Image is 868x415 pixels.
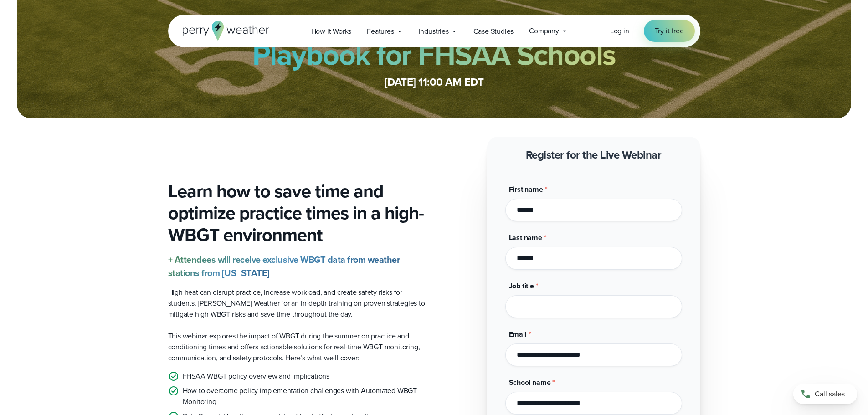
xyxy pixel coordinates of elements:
[644,20,695,42] a: Try it free
[303,22,360,41] a: How it Works
[168,331,427,364] p: This webinar explores the impact of WBGT during the summer on practice and conditioning times and...
[509,184,543,195] span: First name
[526,147,662,163] strong: Register for the Live Webinar
[509,377,551,388] span: School name
[168,287,427,320] p: High heat can disrupt practice, increase workload, and create safety risks for students. [PERSON_...
[183,385,427,407] p: How to overcome policy implementation challenges with Automated WBGT Monitoring
[610,26,629,36] span: Log in
[509,329,527,339] span: Email
[367,26,394,37] span: Features
[183,371,329,382] p: FHSAA WBGT policy overview and implications
[509,232,542,243] span: Last name
[473,26,514,37] span: Case Studies
[509,281,534,291] span: Job title
[311,26,352,37] span: How it Works
[252,4,616,76] strong: The Preseason WBGT Playbook for FHSAA Schools
[168,253,400,280] strong: + Attendees will receive exclusive WBGT data from weather stations from [US_STATE]
[466,22,522,41] a: Case Studies
[610,26,629,36] a: Log in
[655,26,684,36] span: Try it free
[815,389,845,400] span: Call sales
[793,384,857,404] a: Call sales
[385,74,484,90] strong: [DATE] 11:00 AM EDT
[529,26,559,36] span: Company
[168,180,427,246] h3: Learn how to save time and optimize practice times in a high-WBGT environment
[419,26,449,37] span: Industries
